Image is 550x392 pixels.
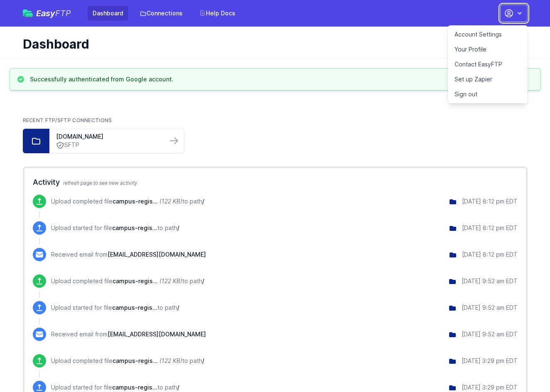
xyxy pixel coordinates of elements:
div: [DATE] 9:52 am EDT [462,304,518,312]
p: Received email from [51,330,206,338]
a: Dashboard [88,6,128,21]
span: [EMAIL_ADDRESS][DOMAIN_NAME] [108,251,206,258]
p: Upload completed file to path [51,277,204,285]
div: [DATE] 8:12 pm EDT [462,224,518,232]
p: Upload started for file to path [51,304,179,312]
img: easyftp_logo.png [23,10,33,17]
p: Upload started for file to path [51,383,179,392]
span: FTP [55,8,71,18]
a: [DOMAIN_NAME] [56,132,161,141]
div: [DATE] 9:52 am EDT [462,330,518,338]
div: [DATE] 8:12 pm EDT [462,197,518,206]
span: campus-registrations-2025-09-17-1529.csv [112,384,157,391]
h3: Successfully authenticated from Google account. [30,75,174,83]
span: campus-registrations-2025-09-17-1529.csv [112,357,158,364]
a: Account Settings [448,27,528,42]
span: [EMAIL_ADDRESS][DOMAIN_NAME] [108,331,206,338]
div: [DATE] 8:12 pm EDT [462,250,518,259]
i: (122 KB) [159,357,182,364]
h2: Recent FTP/SFTP Connections [23,117,528,124]
p: Upload completed file to path [51,197,204,206]
a: Connections [135,6,188,21]
i: (122 KB) [159,277,182,284]
a: Your Profile [448,42,528,57]
p: Received email from [51,250,206,259]
h2: Activity [33,176,518,188]
span: / [202,277,204,284]
iframe: Drift Widget Chat Controller [508,350,540,382]
a: Set up Zapier [448,72,528,87]
a: Contact EasyFTP [448,57,528,72]
span: campus-registrations-2025-09-18-0952.csv [112,304,157,311]
h1: Dashboard [23,37,521,51]
span: / [202,357,204,364]
div: [DATE] 3:29 pm EDT [462,357,518,365]
span: / [177,224,179,231]
span: / [177,304,179,311]
a: SFTP [56,141,161,149]
a: Help Docs [194,6,240,21]
span: campus-registrations-2025-09-20-2012.csv [112,198,158,205]
div: [DATE] 9:52 am EDT [462,277,518,285]
span: / [202,198,204,205]
a: EasyFTP [23,9,71,17]
span: refresh page to see new activity [63,180,137,186]
i: (122 KB) [159,198,182,205]
div: [DATE] 3:29 pm EDT [462,383,518,392]
span: / [177,384,179,391]
span: campus-registrations-2025-09-18-0952.csv [112,277,158,284]
span: Easy [36,9,71,17]
a: Sign out [448,87,528,102]
p: Upload started for file to path [51,224,179,232]
p: Upload completed file to path [51,357,204,365]
span: campus-registrations-2025-09-20-2012.csv [112,224,157,231]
